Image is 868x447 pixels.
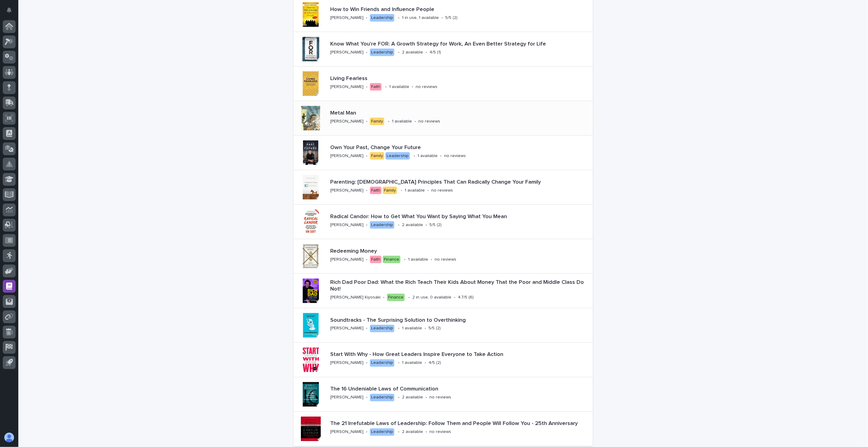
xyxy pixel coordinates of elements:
p: Metal Man [330,110,466,117]
p: • [398,361,400,366]
p: Parenting: [DEMOGRAPHIC_DATA] Principles That Can Radically Change Your Family [330,179,590,186]
p: 5/5 (2) [429,326,441,331]
p: no reviews [418,119,440,124]
p: no reviews [429,430,451,435]
p: 5/5 (2) [429,222,442,228]
p: 5/5 (2) [445,15,458,20]
p: 4/5 (2) [429,361,441,366]
p: [PERSON_NAME] [330,430,363,435]
p: • [425,361,426,366]
p: • [408,295,410,300]
p: [PERSON_NAME] [330,119,363,124]
a: Own Your Past, Change Your Future[PERSON_NAME]•FamilyLeadership•1 available•no reviews [294,136,593,170]
p: • [366,257,367,262]
p: Start With Why - How Great Leaders Inspire Everyone to Take Action [330,352,590,358]
p: 2 available [402,430,423,435]
p: • [425,326,426,331]
p: • [398,430,400,435]
p: • [398,326,400,331]
p: 1 available [418,153,438,159]
p: • [441,15,443,20]
p: • [366,395,367,400]
div: Finance [387,294,405,301]
p: Rich Dad Poor Dad: What the Rich Teach Their Kids About Money That the Poor and Middle Class Do Not! [330,279,590,292]
p: no reviews [416,84,437,90]
p: 1 available [402,326,422,331]
p: • [414,153,415,159]
p: [PERSON_NAME] [330,15,363,20]
p: • [425,50,427,55]
div: Leadership [370,325,394,332]
p: • [440,153,442,159]
p: 1 available [402,361,422,366]
p: [PERSON_NAME] [330,153,363,159]
p: 2 available [402,222,423,228]
p: [PERSON_NAME] [330,50,363,55]
p: • [425,395,427,400]
p: Know What You're FOR: A Growth Strategy for Work, An Even Better Strategy for Life [330,41,590,48]
p: • [366,15,367,20]
p: • [366,188,367,193]
p: no reviews [444,153,466,159]
p: • [366,361,367,366]
button: Notifications [3,4,16,16]
a: Metal Man[PERSON_NAME]•Family•1 available•no reviews [294,101,593,136]
p: Living Fearless [330,75,475,82]
a: The 21 Irrefutable Laws of Leadership: Follow Them and People Will Follow You - 25th Anniversary[... [294,412,593,446]
p: 2 in use, 0 available [412,295,451,300]
p: • [366,153,367,159]
p: 4.7/5 (6) [458,295,474,300]
div: Faith [370,256,382,263]
p: • [366,430,367,435]
p: 1 in use, 1 available [402,15,439,20]
p: • [398,50,400,55]
a: Redeeming Money[PERSON_NAME]•FaithFinance•1 available•no reviews [294,239,593,274]
p: 2 available [402,395,423,400]
div: Leadership [370,394,394,401]
div: Leadership [370,428,394,436]
p: • [427,188,429,193]
p: Redeeming Money [330,248,503,255]
p: [PERSON_NAME] [330,84,363,90]
p: How to Win Friends and Influence People [330,6,562,13]
div: Leadership [370,14,394,22]
p: • [414,119,416,124]
p: [PERSON_NAME] [330,361,363,366]
p: [PERSON_NAME] [330,395,363,400]
p: Soundtracks - The Surprising Solution to Overthinking [330,317,576,324]
p: • [366,222,367,228]
p: • [412,84,413,90]
a: Soundtracks - The Surprising Solution to Overthinking[PERSON_NAME]•Leadership•1 available•5/5 (2) [294,308,593,343]
p: 4/5 (1) [429,50,441,55]
p: 1 available [392,119,412,124]
a: Know What You're FOR: A Growth Strategy for Work, An Even Better Strategy for Life[PERSON_NAME]•L... [294,32,593,67]
p: • [366,50,367,55]
a: The 16 Undeniable Laws of Communication[PERSON_NAME]•Leadership•2 available•no reviews [294,377,593,412]
p: The 16 Undeniable Laws of Communication [330,386,559,393]
p: 2 available [402,50,423,55]
p: Radical Candor: How to Get What You Want by Saying What You Mean [330,214,590,220]
p: • [431,257,432,262]
p: no reviews [431,188,453,193]
p: no reviews [435,257,456,262]
p: no reviews [429,395,451,400]
p: • [425,430,427,435]
p: [PERSON_NAME] [330,326,363,331]
p: • [398,395,400,400]
div: Leadership [385,152,410,160]
div: Leadership [370,221,394,229]
div: Finance [383,256,400,263]
p: • [404,257,406,262]
p: • [388,119,389,124]
a: Start With Why - How Great Leaders Inspire Everyone to Take Action[PERSON_NAME]•Leadership•1 avai... [294,343,593,377]
p: • [425,222,427,228]
p: • [398,15,400,20]
a: Parenting: [DEMOGRAPHIC_DATA] Principles That Can Radically Change Your Family[PERSON_NAME]•Faith... [294,170,593,205]
button: users-avatar [3,431,16,444]
p: [PERSON_NAME] [330,257,363,262]
p: • [366,119,367,124]
p: The 21 Irrefutable Laws of Leadership: Follow Them and People Will Follow You - 25th Anniversary [330,421,590,427]
p: [PERSON_NAME] [330,222,363,228]
p: • [401,188,402,193]
div: Family [370,152,384,160]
